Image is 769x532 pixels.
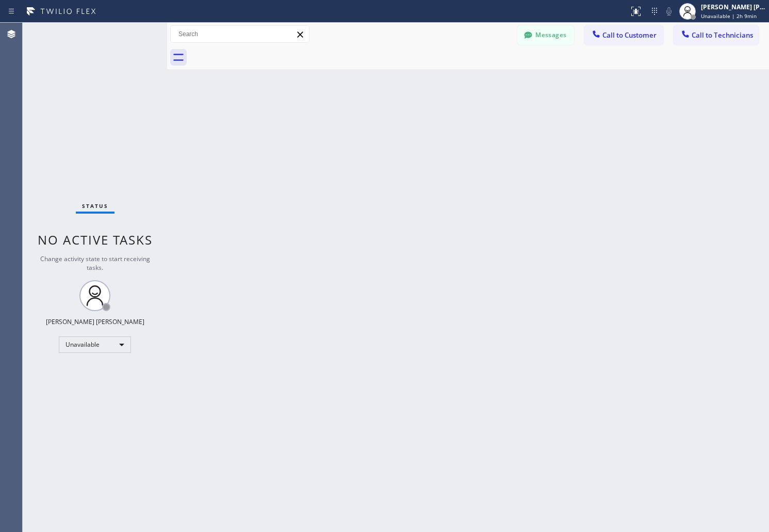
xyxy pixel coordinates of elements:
span: Call to Technicians [692,30,753,40]
button: Mute [662,4,676,19]
button: Call to Technicians [674,25,759,45]
span: Status [82,202,108,209]
div: Unavailable [59,336,131,353]
span: No active tasks [38,231,153,248]
input: Search [171,26,309,42]
button: Call to Customer [584,25,663,45]
span: Change activity state to start receiving tasks. [40,254,150,272]
div: [PERSON_NAME] [PERSON_NAME] [46,317,144,326]
span: Call to Customer [602,30,657,40]
span: Unavailable | 2h 9min [701,12,757,20]
button: Messages [517,25,574,45]
div: [PERSON_NAME] [PERSON_NAME] [701,3,766,11]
